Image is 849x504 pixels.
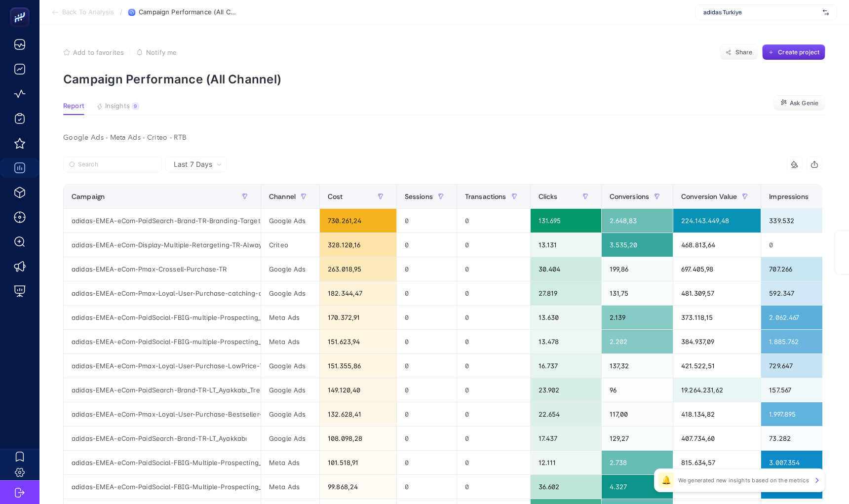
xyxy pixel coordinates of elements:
[673,281,761,305] div: 481.309,57
[761,426,841,450] div: 73.282
[405,193,433,200] span: Sessions
[261,451,319,474] div: Meta Ads
[64,475,261,499] div: adidas-EMEA-eCom-PaidSocial-FBIG-Multiple-Prospecting_NA-TR-BackToSchoolFW25-DPA-2508
[136,48,177,56] button: Notify me
[658,472,674,488] div: 🔔
[78,161,156,168] input: Search
[761,402,841,426] div: 1.997.895
[397,354,457,378] div: 0
[320,233,396,257] div: 328.120,16
[761,306,841,329] div: 2.062.467
[673,378,761,402] div: 19.264.231,62
[63,102,84,110] span: Report
[602,451,673,474] div: 2.738
[64,378,261,402] div: adidas-EMEA-eCom-PaidSearch-Brand-TR-LT_Ayakkabı_TrendUrunler
[397,451,457,474] div: 0
[55,131,830,145] div: Google Ads - Meta Ads - Criteo - RTB
[531,402,601,426] div: 22.654
[261,306,319,329] div: Meta Ads
[73,48,124,56] span: Add to favorites
[397,281,457,305] div: 0
[261,233,319,257] div: Criteo
[531,257,601,281] div: 30.404
[320,354,396,378] div: 151.355,86
[673,330,761,353] div: 384.937,09
[531,281,601,305] div: 27.819
[602,281,673,305] div: 131,75
[457,306,530,329] div: 0
[457,426,530,450] div: 0
[531,354,601,378] div: 16.737
[64,402,261,426] div: adidas-EMEA-eCom-Pmax-Loyal-User-Purchase-Bestseller-TR
[778,48,819,56] span: Create project
[320,378,396,402] div: 149.120,40
[531,306,601,329] div: 13.630
[673,233,761,257] div: 468.813,64
[457,233,530,257] div: 0
[761,233,841,257] div: 0
[261,402,319,426] div: Google Ads
[261,426,319,450] div: Google Ads
[673,354,761,378] div: 421.522,51
[63,48,124,56] button: Add to favorites
[773,95,825,111] button: Ask Genie
[673,426,761,450] div: 407.734,60
[174,159,212,169] span: Last 7 Days
[673,451,761,474] div: 815.634,57
[531,233,601,257] div: 13.131
[120,8,122,16] span: /
[320,281,396,305] div: 182.344,47
[602,402,673,426] div: 117,00
[261,354,319,378] div: Google Ads
[602,475,673,499] div: 4.327
[320,402,396,426] div: 132.628,41
[761,451,841,474] div: 3.007.354
[261,378,319,402] div: Google Ads
[678,476,809,484] p: We generated new insights based on the metrics
[397,426,457,450] div: 0
[457,378,530,402] div: 0
[761,257,841,281] div: 707.266
[602,306,673,329] div: 2.139
[64,233,261,257] div: adidas-EMEA-eCom-Display-Multiple-Retargeting-TR-AlwaysOnAppRetargeting
[602,330,673,353] div: 2.202
[602,233,673,257] div: 3.535,20
[761,354,841,378] div: 729.647
[762,44,825,60] button: Create project
[761,281,841,305] div: 592.347
[397,209,457,233] div: 0
[673,257,761,281] div: 697.405,98
[457,402,530,426] div: 0
[320,209,396,233] div: 730.261,24
[63,72,825,86] p: Campaign Performance (All Channel)
[531,330,601,353] div: 13.478
[761,209,841,233] div: 339.532
[457,281,530,305] div: 0
[602,378,673,402] div: 96
[320,330,396,353] div: 151.623,94
[720,44,758,60] button: Share
[64,451,261,474] div: adidas-EMEA-eCom-PaidSocial-FBIG-Multiple-Prospecting_NA-TR-BackToSchoolFW25-2508
[673,402,761,426] div: 418.134,82
[320,426,396,450] div: 108.098,28
[531,209,601,233] div: 131.695
[320,451,396,474] div: 101.518,91
[602,209,673,233] div: 2.648,83
[531,378,601,402] div: 23.902
[673,209,761,233] div: 224.143.449,48
[64,306,261,329] div: adidas-EMEA-eCom-PaidSocial-FBIG-multiple-Prospecting_NA-TR-BackToSchoolFW25-AppAndroid-2508
[531,451,601,474] div: 12.111
[457,475,530,499] div: 0
[735,48,753,56] span: Share
[105,102,130,110] span: Insights
[328,193,343,200] span: Cost
[261,281,319,305] div: Google Ads
[397,402,457,426] div: 0
[397,306,457,329] div: 0
[531,475,601,499] div: 36.602
[397,233,457,257] div: 0
[673,306,761,329] div: 373.118,15
[139,8,237,16] span: Campaign Performance (All Channel)
[64,281,261,305] div: adidas-EMEA-eCom-Pmax-Loyal-User-Purchase-catching-all-TR
[261,330,319,353] div: Meta Ads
